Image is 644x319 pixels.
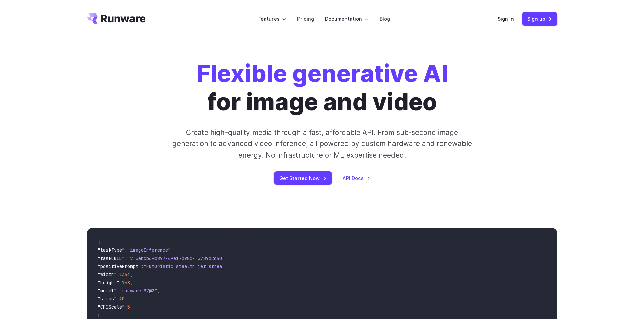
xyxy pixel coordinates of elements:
[98,255,125,261] span: "taskUUID"
[98,271,117,277] span: "width"
[325,15,369,23] label: Documentation
[125,304,127,310] span: :
[141,263,144,269] span: :
[258,15,286,23] label: Features
[117,296,119,302] span: :
[343,174,371,182] a: API Docs
[122,280,130,286] span: 768
[125,255,127,261] span: :
[380,15,390,23] a: Blog
[98,239,100,245] span: {
[125,296,127,302] span: ,
[98,304,125,310] span: "CFGScale"
[171,247,173,253] span: ,
[196,59,448,88] strong: Flexible generative AI
[127,304,130,310] span: 5
[98,247,125,253] span: "taskType"
[87,13,146,24] a: Go to /
[274,171,332,185] a: Get Started Now
[157,288,160,294] span: ,
[130,271,133,277] span: ,
[119,296,125,302] span: 40
[119,271,130,277] span: 1344
[98,288,117,294] span: "model"
[196,59,448,116] h1: for image and video
[498,15,514,23] a: Sign in
[144,263,390,269] span: "Futuristic stealth jet streaking through a neon-lit cityscape with glowing purple exhaust"
[171,127,473,161] p: Create high-quality media through a fast, affordable API. From sub-second image generation to adv...
[98,263,141,269] span: "positivePrompt"
[127,255,230,261] span: "7f3ebcb6-b897-49e1-b98c-f5789d2d40d7"
[119,288,157,294] span: "runware:97@2"
[98,280,119,286] span: "height"
[130,280,133,286] span: ,
[125,247,127,253] span: :
[117,271,119,277] span: :
[297,15,314,23] a: Pricing
[98,312,100,318] span: }
[117,288,119,294] span: :
[127,247,171,253] span: "imageInference"
[98,296,117,302] span: "steps"
[522,12,557,25] a: Sign up
[119,280,122,286] span: :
